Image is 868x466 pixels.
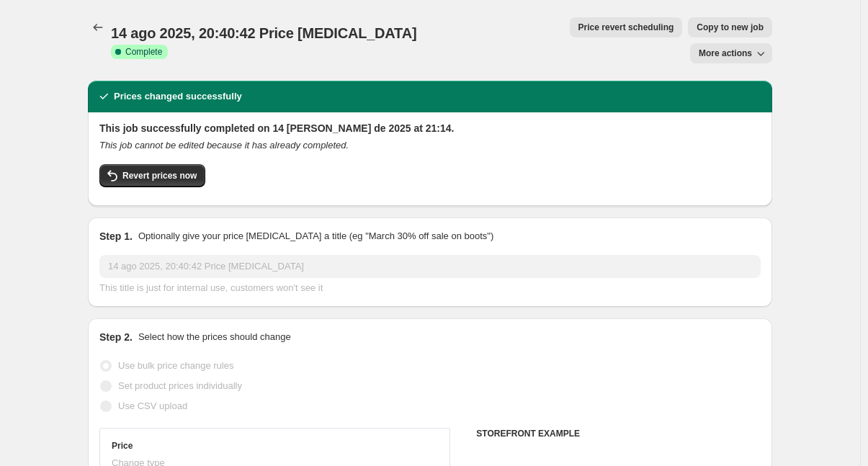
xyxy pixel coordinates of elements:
[699,48,752,59] span: More actions
[476,428,761,439] h6: STOREFRONT EXAMPLE
[99,229,133,243] h2: Step 1.
[99,140,349,151] i: This job cannot be edited because it has already completed.
[138,229,493,243] p: Optionally give your price [MEDICAL_DATA] a title (eg "March 30% off sale on boots")
[122,170,197,182] span: Revert prices now
[99,330,133,344] h2: Step 2.
[99,164,205,187] button: Revert prices now
[118,380,242,391] span: Set product prices individually
[697,22,764,33] span: Copy to new job
[112,440,133,452] h3: Price
[118,400,187,411] span: Use CSV upload
[99,121,761,135] h2: This job successfully completed on 14 [PERSON_NAME] de 2025 at 21:14.
[138,330,291,344] p: Select how the prices should change
[114,89,242,104] h2: Prices changed successfully
[570,17,683,37] button: Price revert scheduling
[690,43,772,63] button: More actions
[125,46,162,58] span: Complete
[118,360,233,371] span: Use bulk price change rules
[99,282,323,293] span: This title is just for internal use, customers won't see it
[578,22,674,33] span: Price revert scheduling
[88,17,108,37] button: Price change jobs
[99,255,761,278] input: 30% off holiday sale
[111,25,416,41] span: 14 ago 2025, 20:40:42 Price [MEDICAL_DATA]
[688,17,772,37] button: Copy to new job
